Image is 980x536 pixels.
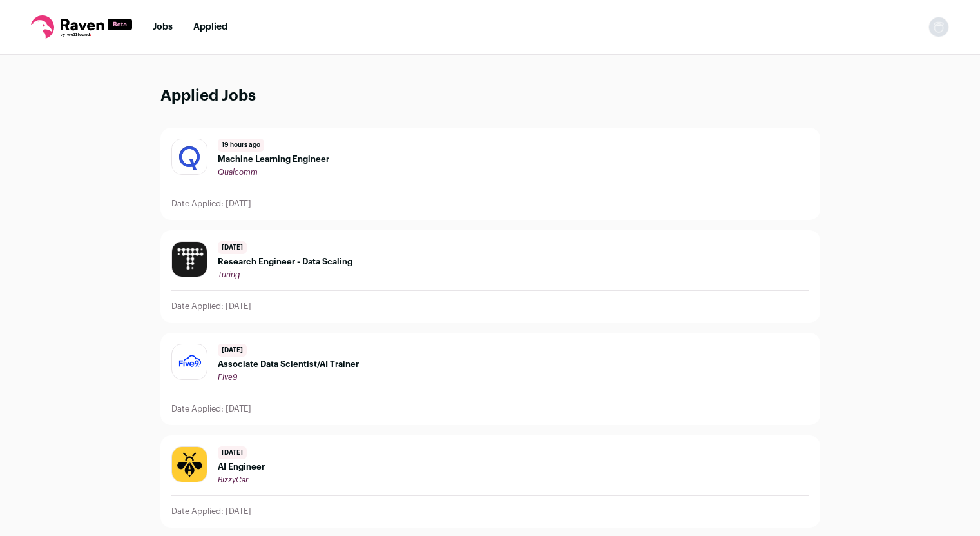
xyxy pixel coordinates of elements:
[218,139,264,152] span: 19 hours ago
[218,168,258,176] span: Qualcomm
[153,23,173,32] a: Jobs
[218,373,237,381] span: Five9
[218,359,359,370] span: Associate Data Scientist/AI Trainer
[218,257,352,267] span: Research Engineer - Data Scaling
[171,404,251,414] p: Date Applied: [DATE]
[218,344,247,357] span: [DATE]
[928,17,949,37] button: Open dropdown
[172,242,207,277] img: 5abee25378f18e64ad375c83f008ed20cab9e4bd14157136dffbf766e3991112.jpg
[160,86,820,107] h1: Applied Jobs
[218,154,329,164] span: Machine Learning Engineer
[218,271,240,279] span: Turing
[161,333,820,424] a: [DATE] Associate Data Scientist/AI Trainer Five9 Date Applied: [DATE]
[172,348,207,375] img: 34bc6530f1fa8ec4b706cf0d238e1a878ffc41edc24410325eaebfbd31457ce1.png
[171,506,251,517] p: Date Applied: [DATE]
[172,139,207,174] img: 61919b41d858f92cbc6f287c87d86bfe2f0c5aa13b5c456c94de63e038d789bf.jpg
[218,462,265,472] span: AI Engineer
[218,241,247,254] span: [DATE]
[172,447,207,482] img: 94ec350874701f31d3612146702eed830a14662fd6504959bf45c8df558ef92b.jpg
[193,23,227,32] a: Applied
[218,476,248,484] span: BizzyCar
[218,446,247,459] span: [DATE]
[161,436,820,527] a: [DATE] AI Engineer BizzyCar Date Applied: [DATE]
[171,199,251,209] p: Date Applied: [DATE]
[161,231,820,322] a: [DATE] Research Engineer - Data Scaling Turing Date Applied: [DATE]
[161,128,820,219] a: 19 hours ago Machine Learning Engineer Qualcomm Date Applied: [DATE]
[928,17,949,37] img: nopic.png
[171,301,251,312] p: Date Applied: [DATE]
